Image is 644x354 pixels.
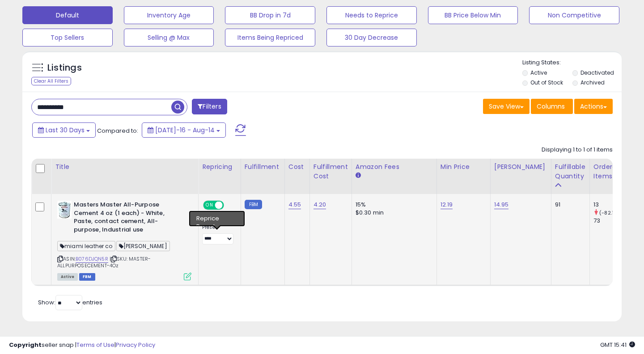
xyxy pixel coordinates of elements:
[225,6,315,24] button: BB Drop in 7d
[593,217,630,225] div: 73
[79,273,95,281] span: FBM
[356,209,430,217] div: $0.30 min
[245,200,262,209] small: FBM
[9,341,42,349] strong: Copyright
[57,241,115,251] span: miami leather co
[356,172,361,180] small: Amazon Fees.
[57,273,78,281] span: All listings currently available for purchase on Amazon
[116,241,170,251] span: [PERSON_NAME]
[57,201,191,279] div: ASIN:
[356,201,430,209] div: 15%
[22,6,113,24] button: Default
[155,126,215,135] span: [DATE]-16 - Aug-14
[76,341,114,349] a: Terms of Use
[428,6,518,24] button: BB Price Below Min
[555,162,586,181] div: Fulfillable Quantity
[288,162,306,172] div: Cost
[530,79,563,86] label: Out of Stock
[593,201,630,209] div: 13
[574,99,613,114] button: Actions
[97,126,138,135] span: Compared to:
[57,255,151,269] span: | SKU: MASTER-ALLPURPOSECEMENT-4Oz
[326,6,417,24] button: Needs to Reprice
[580,69,614,76] label: Deactivated
[47,62,82,74] h5: Listings
[192,99,227,114] button: Filters
[76,255,108,263] a: B076DJQN5R
[593,162,626,181] div: Ordered Items
[494,162,547,172] div: [PERSON_NAME]
[38,298,102,307] span: Show: entries
[204,202,215,209] span: ON
[326,29,417,46] button: 30 Day Decrease
[124,6,214,24] button: Inventory Age
[356,162,433,172] div: Amazon Fees
[32,122,96,138] button: Last 30 Days
[542,146,613,154] div: Displaying 1 to 1 of 1 items
[314,200,326,209] a: 4.20
[314,162,348,181] div: Fulfillment Cost
[74,201,182,236] b: Masters Master All-Purpose Cement 4 oz (1 each) - White, Paste, contact cement, All-purpose, Indu...
[537,102,565,111] span: Columns
[202,224,234,244] div: Preset:
[31,77,71,85] div: Clear All Filters
[288,200,301,209] a: 4.55
[555,201,583,209] div: 91
[529,6,619,24] button: Non Competitive
[9,341,155,350] div: seller snap | |
[599,209,623,216] small: (-82.19%)
[441,200,453,209] a: 12.19
[57,201,72,219] img: 51DZOKap7dL._SL40_.jpg
[225,29,315,46] button: Items Being Repriced
[600,341,635,349] span: 2025-09-14 15:41 GMT
[124,29,214,46] button: Selling @ Max
[530,69,547,76] label: Active
[46,126,85,135] span: Last 30 Days
[483,99,530,114] button: Save View
[142,122,226,138] button: [DATE]-16 - Aug-14
[202,162,237,172] div: Repricing
[245,162,281,172] div: Fulfillment
[55,162,195,172] div: Title
[494,200,509,209] a: 14.95
[223,202,237,209] span: OFF
[116,341,155,349] a: Privacy Policy
[22,29,113,46] button: Top Sellers
[202,215,234,223] div: Win BuyBox
[522,59,622,67] p: Listing States:
[441,162,487,172] div: Min Price
[580,79,605,86] label: Archived
[531,99,573,114] button: Columns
